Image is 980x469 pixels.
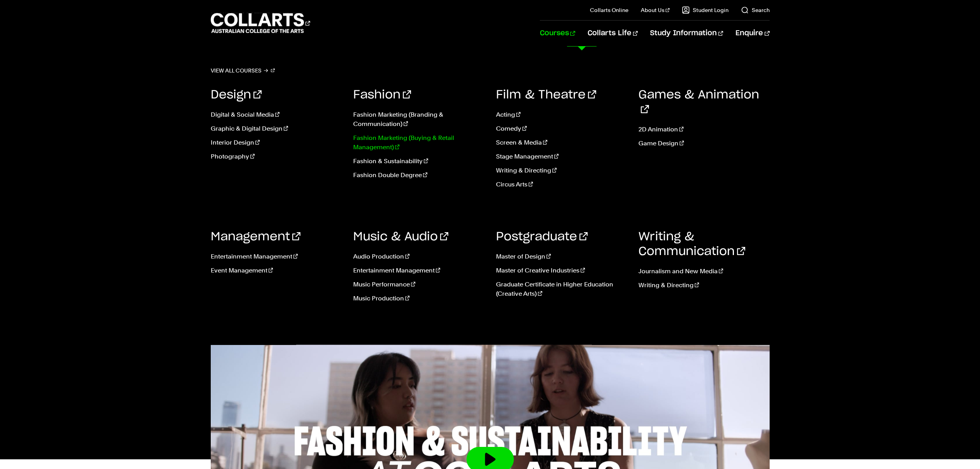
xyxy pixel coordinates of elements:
[641,6,670,14] a: About Us
[638,139,770,148] a: Game Design
[496,89,596,101] a: Film & Theatre
[353,89,411,101] a: Fashion
[588,21,638,46] a: Collarts Life
[496,266,627,275] a: Master of Creative Industries
[496,180,627,189] a: Circus Arts
[496,138,627,147] a: Screen & Media
[353,252,484,261] a: Audio Production
[211,12,310,34] div: Go to homepage
[682,6,728,14] a: Student Login
[638,125,770,134] a: 2D Animation
[353,266,484,275] a: Entertainment Management
[353,171,484,180] a: Fashion Double Degree
[735,21,769,46] a: Enquire
[211,124,342,133] a: Graphic & Digital Design
[496,110,627,119] a: Acting
[211,89,262,101] a: Design
[211,152,342,161] a: Photography
[496,166,627,175] a: Writing & Directing
[496,231,588,243] a: Postgraduate
[353,294,484,303] a: Music Production
[211,65,275,76] a: View all courses
[211,138,342,147] a: Interior Design
[353,157,484,166] a: Fashion & Sustainability
[211,266,342,275] a: Event Management
[353,280,484,289] a: Music Performance
[741,6,770,14] a: Search
[353,133,484,152] a: Fashion Marketing (Buying & Retail Management)
[650,21,723,46] a: Study Information
[638,89,759,116] a: Games & Animation
[638,267,770,276] a: Journalism and New Media
[211,252,342,261] a: Entertainment Management
[211,231,300,243] a: Management
[496,152,627,161] a: Stage Management
[496,280,627,298] a: Graduate Certificate in Higher Education (Creative Arts)
[638,281,770,290] a: Writing & Directing
[590,6,628,14] a: Collarts Online
[353,110,484,129] a: Fashion Marketing (Branding & Communication)
[211,110,342,119] a: Digital & Social Media
[353,231,448,243] a: Music & Audio
[638,231,745,257] a: Writing & Communication
[496,252,627,261] a: Master of Design
[496,124,627,133] a: Comedy
[540,21,575,46] a: Courses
